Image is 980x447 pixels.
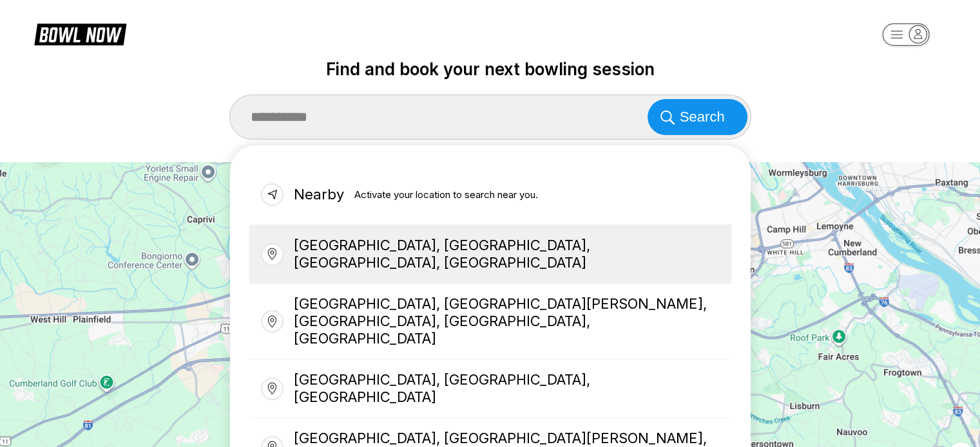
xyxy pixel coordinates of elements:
div: [GEOGRAPHIC_DATA], [GEOGRAPHIC_DATA][PERSON_NAME], [GEOGRAPHIC_DATA], [GEOGRAPHIC_DATA], [GEOGRAP... [249,284,731,360]
div: Nearby [249,165,731,225]
button: Search [648,99,747,135]
div: [GEOGRAPHIC_DATA], [GEOGRAPHIC_DATA], [GEOGRAPHIC_DATA] [249,360,731,418]
p: Activate your location to search near you. [354,186,538,203]
span: Search [680,109,725,125]
div: [GEOGRAPHIC_DATA], [GEOGRAPHIC_DATA], [GEOGRAPHIC_DATA], [GEOGRAPHIC_DATA] [249,225,731,284]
